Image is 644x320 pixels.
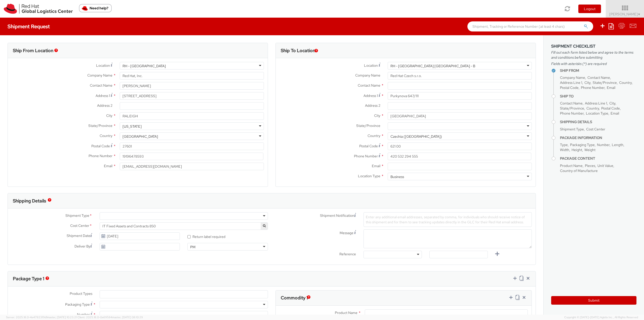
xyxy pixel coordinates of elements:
h3: Shipping Details [13,198,46,203]
span: master, [DATE] 08:10:29 [112,315,143,319]
span: Copyright © [DATE]-[DATE] Agistix Inc., All Rights Reserved [564,315,638,319]
div: Czechia ([GEOGRAPHIC_DATA]) [390,134,442,139]
span: Phone Number [89,154,112,158]
span: ▼ [638,12,641,16]
span: Location [96,63,110,68]
span: City [584,80,590,85]
h3: Commodity 1 [281,295,308,300]
span: Location [364,63,378,68]
span: Cost Center [70,223,89,229]
span: Company Name [560,75,585,80]
span: Server: 2025.18.0-4e47823f9d1 [6,315,77,319]
span: Product Types [70,291,92,296]
img: rh-logistics-00dfa346123c4ec078e1.svg [4,4,73,14]
span: Postal Code [601,106,620,111]
span: City [609,101,615,105]
span: Reference [339,252,356,256]
span: Address 1 [364,93,378,98]
span: [PERSON_NAME] [609,12,641,16]
h3: Shipment Checklist [551,44,636,49]
span: Shipment Type [560,127,584,131]
span: Shipment Date [67,233,90,238]
h4: Ship From [560,69,636,73]
span: Client: 2025.18.0-0e69584 [77,315,143,319]
span: Address 1 [96,93,110,98]
input: Shipment, Tracking or Reference Number (at least 4 chars) [467,21,593,31]
h3: Ship To Location [281,48,315,53]
span: Shipment Notification [320,213,354,218]
span: Address Line 1 [560,80,582,85]
span: Email [611,111,619,116]
span: Fill out each form listed below and agree to the terms and conditions before submitting [551,50,636,60]
h4: Shipment Request [8,24,50,29]
span: City [106,113,112,118]
span: Packaging Type [570,143,595,147]
span: Product Name [560,163,583,168]
span: Country of Manufacture [560,168,598,173]
span: Shipment Type [65,213,89,219]
h4: Shipping Details [560,120,636,124]
span: Address 2 [365,103,380,108]
span: Contact Name [90,83,112,88]
span: Country [619,80,632,85]
span: Email [104,164,112,168]
span: Country [100,133,112,138]
span: Pieces [585,163,595,168]
span: Unit Value [597,163,613,168]
span: State/Province [356,123,380,128]
span: Width [560,148,569,152]
span: State/Province [88,123,112,128]
span: Enter any additional email addresses, separated by comma, for individuals who should receive noti... [366,215,525,224]
div: RH - [GEOGRAPHIC_DATA] [GEOGRAPHIC_DATA] - B [390,63,475,68]
span: State/Province [593,80,617,85]
span: Type [560,143,568,147]
div: RH - [GEOGRAPHIC_DATA] [123,63,166,68]
span: Fields with asterisks (*) are required [551,61,636,66]
span: Product Name [335,310,357,315]
div: [GEOGRAPHIC_DATA] [123,134,158,139]
span: Location Type [358,174,380,178]
span: Packaging Type [65,302,90,307]
div: [US_STATE] [123,124,142,129]
button: Submit [551,296,636,305]
span: Postal Code [359,144,378,148]
span: Postal Code [560,85,579,90]
span: Contact Name [560,101,583,105]
span: Postal Code [91,144,110,148]
span: Address Line 1 [585,101,607,105]
input: Return label required [187,235,191,238]
span: Length [612,143,623,147]
span: City [374,113,380,118]
span: Phone Number [354,154,378,158]
span: master, [DATE] 10:23:21 [47,315,77,319]
span: State/Province [560,106,584,111]
span: Company Name [355,73,380,78]
h3: Ship From Location [13,48,53,53]
span: Email [372,164,380,168]
span: Number [597,143,610,147]
div: PM [190,244,195,250]
span: Company Name [87,73,112,78]
span: IT Fixed Assets and Contracts 850 [102,224,265,228]
h3: Package Type 1 [13,276,44,281]
span: Message [340,231,353,235]
span: Phone Number [581,85,605,90]
label: Return label required [187,233,226,239]
button: Need help? [79,4,112,12]
span: Contact Name [358,83,380,88]
h4: Package Information [560,136,636,140]
span: Phone Number [560,111,584,116]
span: Height [572,148,582,152]
h4: Package Content [560,157,636,160]
span: Deliver By [74,244,90,249]
span: Address 2 [97,103,112,108]
span: Weight [584,148,595,152]
span: Number [77,312,90,317]
h4: Ship To [560,94,636,98]
span: Location Type [586,111,608,116]
span: Contact Name [587,75,610,80]
div: Business [390,174,404,179]
span: Country [586,106,599,111]
span: Country [368,133,380,138]
span: IT Fixed Assets and Contracts 850 [100,222,268,230]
